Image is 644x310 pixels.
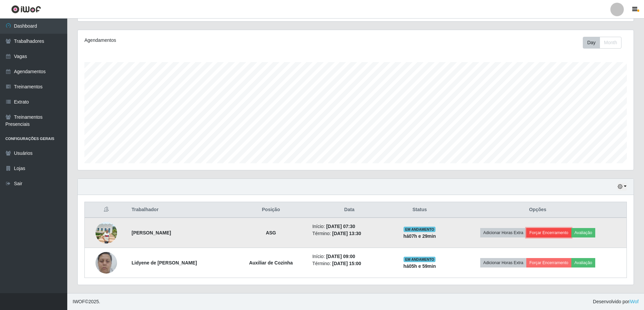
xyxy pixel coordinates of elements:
button: Avaliação [571,228,595,237]
img: 1752882089703.jpeg [96,222,117,244]
strong: [PERSON_NAME] [131,230,171,235]
time: [DATE] 15:00 [332,261,361,266]
div: Toolbar with button groups [583,37,627,49]
time: [DATE] 09:00 [326,254,355,259]
button: Adicionar Horas Extra [480,228,526,237]
strong: há 07 h e 29 min [404,233,436,239]
li: Término: [312,230,386,237]
span: Desenvolvido por [593,298,639,305]
span: © 2025 . [73,298,100,305]
button: Day [583,37,600,49]
li: Término: [312,260,386,267]
span: EM ANDAMENTO [404,227,435,232]
th: Opções [449,202,627,218]
th: Posição [234,202,308,218]
button: Forçar Encerramento [526,228,571,237]
time: [DATE] 13:30 [332,231,361,236]
a: iWof [629,299,639,304]
img: CoreUI Logo [11,5,41,13]
th: Status [390,202,449,218]
th: Trabalhador [127,202,233,218]
img: 1738093505168.jpeg [96,248,117,277]
strong: Lidyene de [PERSON_NAME] [131,260,197,265]
li: Início: [312,253,386,260]
button: Month [600,37,621,49]
button: Forçar Encerramento [526,258,571,267]
strong: ASG [266,230,276,235]
li: Início: [312,223,386,230]
button: Avaliação [571,258,595,267]
strong: há 05 h e 59 min [404,263,436,269]
span: EM ANDAMENTO [404,257,435,262]
time: [DATE] 07:30 [326,224,355,229]
div: First group [583,37,621,49]
span: IWOF [73,299,85,304]
th: Data [308,202,390,218]
div: Agendamentos [84,37,305,44]
button: Adicionar Horas Extra [480,258,526,267]
strong: Auxiliar de Cozinha [249,260,293,265]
